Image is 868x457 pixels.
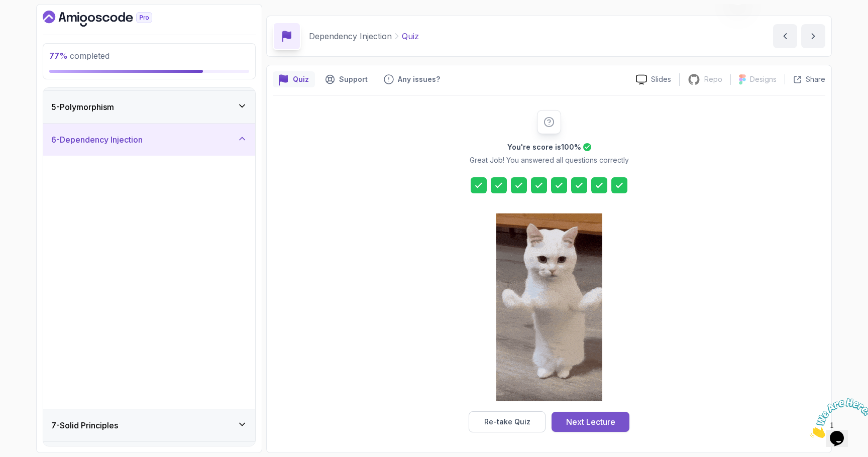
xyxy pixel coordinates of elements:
p: Support [339,74,368,84]
button: Feedback button [378,71,446,87]
button: 5-Polymorphism [43,91,255,123]
button: Re-take Quiz [469,411,546,432]
div: Next Lecture [566,416,615,428]
a: Slides [628,74,679,85]
h3: 6 - Dependency Injection [51,134,143,146]
iframe: chat widget [806,394,868,442]
p: Quiz [402,30,419,42]
button: previous content [773,24,797,48]
button: 6-Dependency Injection [43,124,255,156]
span: 77 % [49,51,68,61]
button: Share [785,74,825,84]
button: next content [801,24,825,48]
p: Designs [750,74,777,84]
p: Slides [651,74,671,84]
button: quiz button [273,71,315,87]
div: Re-take Quiz [484,417,530,427]
button: 7-Solid Principles [43,409,255,441]
p: Repo [704,74,722,84]
p: Dependency Injection [309,30,392,42]
h3: 5 - Polymorphism [51,101,114,113]
span: 1 [4,4,8,13]
span: completed [49,51,110,61]
button: Next Lecture [552,412,629,432]
p: Quiz [293,74,309,84]
p: Any issues? [398,74,440,84]
p: Share [806,74,825,84]
p: Great Job! You answered all questions correctly [470,155,629,165]
img: Chat attention grabber [4,4,66,44]
h2: You're score is 100 % [507,142,581,152]
img: cool-cat [496,213,602,401]
button: Support button [319,71,374,87]
h3: 7 - Solid Principles [51,419,118,431]
a: Dashboard [43,11,175,27]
